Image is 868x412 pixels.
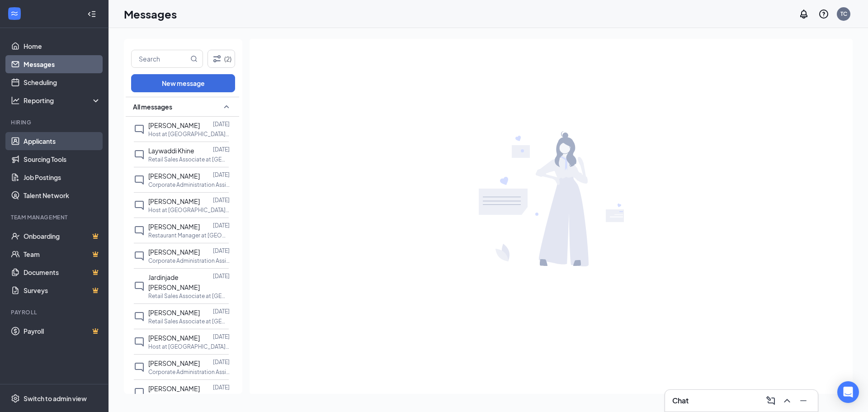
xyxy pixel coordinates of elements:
p: Host at [GEOGRAPHIC_DATA] Live Marketplace [148,130,230,138]
span: [PERSON_NAME] [148,359,200,367]
div: Switch to admin view [24,394,87,403]
svg: Minimize [798,395,809,406]
p: Corporate Administration Assistant at [GEOGRAPHIC_DATA] Live Marketplace [148,257,230,265]
span: [PERSON_NAME] [148,308,200,317]
svg: ChevronUp [782,395,793,406]
svg: MagnifyingGlass [190,55,198,62]
input: Search [132,50,189,67]
svg: ChatInactive [134,311,145,322]
p: Host at [GEOGRAPHIC_DATA] Live Marketplace [148,393,230,401]
div: Payroll [11,308,99,316]
span: [PERSON_NAME] [148,223,200,231]
svg: Notifications [798,9,809,19]
p: [DATE] [213,384,230,391]
svg: Analysis [11,96,20,105]
a: PayrollCrown [24,322,101,340]
span: [PERSON_NAME] [148,384,200,393]
svg: ChatInactive [134,124,145,135]
p: [DATE] [213,333,230,341]
p: [DATE] [213,171,230,179]
p: Retail Sales Associate at [GEOGRAPHIC_DATA] Live Retail [148,292,230,300]
a: Applicants [24,132,101,150]
p: [DATE] [213,120,230,128]
svg: WorkstreamLogo [10,9,19,18]
a: DocumentsCrown [24,263,101,281]
p: [DATE] [213,247,230,255]
a: Messages [24,55,101,73]
svg: ChatInactive [134,149,145,160]
p: [DATE] [213,146,230,153]
svg: Collapse [87,9,96,19]
svg: ChatInactive [134,251,145,261]
svg: ChatInactive [134,362,145,373]
div: TC [840,10,847,18]
svg: ChatInactive [134,336,145,347]
h1: Messages [124,6,177,22]
span: Jardinjade [PERSON_NAME] [148,273,200,291]
svg: ChatInactive [134,281,145,292]
span: All messages [133,102,172,111]
span: [PERSON_NAME] [148,197,200,205]
div: Reporting [24,96,101,105]
a: Scheduling [24,73,101,91]
svg: ChatInactive [134,200,145,211]
div: Team Management [11,213,99,221]
p: [DATE] [213,196,230,204]
a: Job Postings [24,168,101,186]
button: Minimize [796,393,811,408]
p: Host at [GEOGRAPHIC_DATA] Live Marketplace [148,206,230,214]
p: Host at [GEOGRAPHIC_DATA] Live Marketplace [148,343,230,350]
svg: ComposeMessage [765,395,776,406]
p: Corporate Administration Assistant at [GEOGRAPHIC_DATA] Live Marketplace [148,181,230,189]
p: [DATE] [213,272,230,280]
p: Retail Sales Associate at [GEOGRAPHIC_DATA] Live Retail [148,317,230,325]
span: [PERSON_NAME] [148,172,200,180]
svg: ChatInactive [134,175,145,185]
span: [PERSON_NAME] [148,248,200,256]
button: ComposeMessage [764,393,778,408]
svg: Settings [11,394,20,403]
p: Corporate Administration Assistant at [GEOGRAPHIC_DATA] Live Marketplace [148,368,230,376]
p: [DATE] [213,222,230,229]
button: Filter (2) [208,50,235,68]
p: Retail Sales Associate at [GEOGRAPHIC_DATA] Live Retail [148,156,230,163]
a: OnboardingCrown [24,227,101,245]
p: Restaurant Manager at [GEOGRAPHIC_DATA] Live Marketplace [148,232,230,239]
svg: SmallChevronUp [221,101,232,112]
svg: ChatInactive [134,225,145,236]
a: Home [24,37,101,55]
svg: Filter [212,53,222,64]
span: Laywaddi Khine [148,147,194,155]
div: Hiring [11,118,99,126]
span: [PERSON_NAME] [148,334,200,342]
a: Sourcing Tools [24,150,101,168]
button: ChevronUp [780,393,794,408]
h3: Chat [672,396,689,406]
a: SurveysCrown [24,281,101,299]
a: TeamCrown [24,245,101,263]
a: Talent Network [24,186,101,204]
div: Open Intercom Messenger [837,381,859,403]
span: [PERSON_NAME] [148,121,200,129]
svg: QuestionInfo [818,9,829,19]
p: [DATE] [213,358,230,366]
p: [DATE] [213,308,230,315]
svg: ChatInactive [134,387,145,398]
button: New message [131,74,235,92]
